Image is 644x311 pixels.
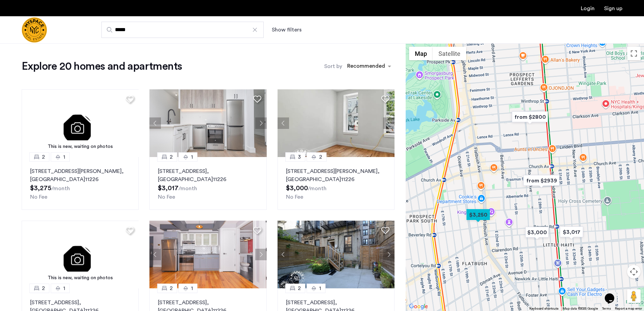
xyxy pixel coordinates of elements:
span: $3,017 [158,185,178,192]
a: This is new, waiting on photos [22,221,139,288]
button: Toggle fullscreen view [627,47,641,60]
button: Previous apartment [149,249,161,260]
span: No Fee [30,194,47,200]
div: This is new, waiting on photos [25,143,136,150]
iframe: chat widget [602,284,624,304]
sub: /month [308,186,327,191]
input: Apartment Search [101,22,264,38]
div: $3,000 [523,225,551,240]
img: 1990_638182102817193808.jpeg [149,221,267,288]
button: Previous apartment [278,117,289,129]
button: Show or hide filters [272,26,302,34]
p: [STREET_ADDRESS][PERSON_NAME] 11226 [30,167,130,183]
button: Keyboard shortcuts [529,306,558,311]
div: $3,250 [464,207,493,222]
a: This is new, waiting on photos [22,89,139,157]
a: Cazamio Logo [22,17,47,43]
span: 1 [191,153,193,161]
span: No Fee [286,194,303,200]
span: 2 [170,153,173,161]
label: Sort by [324,62,342,70]
span: 2 [42,153,45,161]
h1: Explore 20 homes and apartments [22,60,182,73]
img: 3.gif [22,221,139,288]
a: 21[STREET_ADDRESS], [GEOGRAPHIC_DATA]11226No Fee [149,157,266,210]
div: This is new, waiting on photos [25,274,136,282]
span: 1 [63,284,65,292]
p: [STREET_ADDRESS][PERSON_NAME] 11226 [286,167,386,183]
a: Login [581,6,595,11]
button: Map camera controls [627,265,641,279]
span: 1 [191,284,193,292]
img: 8515455b-be52-4141-8a40-4c35d33cf98b_638912191542742329.png [278,221,395,288]
span: 2 [298,284,301,292]
a: Report a map error [615,306,642,311]
sub: /month [178,186,197,191]
div: from $2800 [509,109,551,125]
button: Previous apartment [278,249,289,260]
div: from $2939 [521,173,562,188]
span: Map data ©2025 Google [563,307,598,310]
a: Registration [604,6,622,11]
span: 2 [319,153,322,161]
a: 21[STREET_ADDRESS][PERSON_NAME], [GEOGRAPHIC_DATA]11226No Fee [22,157,139,210]
button: Show street map [409,47,433,60]
a: Open this area in Google Maps (opens a new window) [407,302,430,311]
span: 1 [63,153,65,161]
img: logo [22,17,47,43]
div: $3,017 [557,224,586,240]
button: Next apartment [383,249,395,260]
a: 32[STREET_ADDRESS][PERSON_NAME], [GEOGRAPHIC_DATA]11226No Fee [278,157,395,210]
span: 1 [319,284,321,292]
sub: /month [51,186,70,191]
a: Terms (opens in new tab) [602,306,611,311]
button: Next apartment [383,117,395,129]
p: [STREET_ADDRESS] 11226 [158,167,258,183]
img: 1990_638197525257117128.jpeg [149,89,267,157]
button: Previous apartment [149,117,161,129]
img: Google [407,302,430,311]
span: $3,000 [286,185,308,192]
img: 3.gif [22,89,139,157]
span: 2 [170,284,173,292]
span: 2 [42,284,45,292]
button: Next apartment [255,117,267,129]
img: 8515455b-be52-4141-8a40-4c35d33cf98b_638870800457046097.jpeg [278,89,395,157]
span: 3 [298,153,301,161]
div: Recommended [346,62,385,72]
span: No Fee [158,194,175,200]
span: $3,275 [30,185,51,192]
button: Show satellite imagery [433,47,466,60]
button: Next apartment [255,249,267,260]
ng-select: sort-apartment [344,60,395,72]
button: Drag Pegman onto the map to open Street View [627,289,641,303]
